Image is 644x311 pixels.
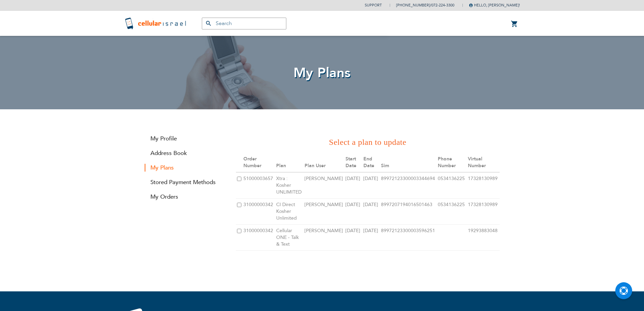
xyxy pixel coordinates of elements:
td: [DATE] [362,172,380,199]
td: 89972123300003344694 [380,172,437,199]
td: [PERSON_NAME] [304,199,344,225]
img: Cellular Israel Logo [124,17,188,30]
td: [DATE] [344,225,362,251]
td: 17328130989 [467,199,500,225]
td: [DATE] [344,172,362,199]
strong: My Plans [145,164,226,172]
td: [DATE] [362,199,380,225]
th: Order Number [242,153,275,172]
th: Plan User [304,153,344,172]
th: Sim [380,153,437,172]
th: Virtual Number [467,153,500,172]
th: Plan [275,153,304,172]
td: Xtra : Kosher UNLIMITED [275,172,304,199]
th: End Date [362,153,380,172]
span: Hello, [PERSON_NAME]! [469,3,520,8]
td: [DATE] [362,225,380,251]
td: 89972123300003596251 [380,225,437,251]
td: [DATE] [344,199,362,225]
a: Stored Payment Methods [145,178,226,186]
td: 0534136225 [437,199,467,225]
td: 19293883048 [467,225,500,251]
td: 17328130989 [467,172,500,199]
a: [PHONE_NUMBER] [396,3,430,8]
a: Support [365,3,382,8]
td: 31000000342 [242,225,275,251]
th: Phone Number [437,153,467,172]
td: CI Direct Kosher Unlimited [275,199,304,225]
h3: Select a plan to update [236,136,500,148]
td: [PERSON_NAME] [304,225,344,251]
a: My Orders [145,193,226,201]
td: 51000003657 [242,172,275,199]
td: 8997207194016501463 [380,199,437,225]
li: / [389,0,454,10]
td: Cellular ONE - Talk & Text [275,225,304,251]
input: Search [202,18,286,29]
td: 31000000342 [242,199,275,225]
td: 0534136225 [437,172,467,199]
span: My Plans [293,64,351,82]
th: Start Date [344,153,362,172]
a: 072-224-3300 [431,3,454,8]
a: My Profile [145,135,226,142]
a: Address Book [145,149,226,157]
td: [PERSON_NAME] [304,172,344,199]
